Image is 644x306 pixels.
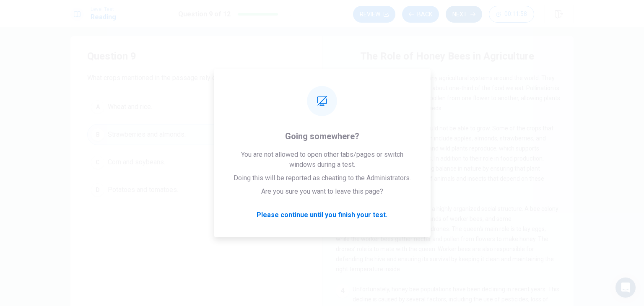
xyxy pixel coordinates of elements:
div: 2 [336,123,349,137]
button: BStrawberries and almonds. [87,124,305,145]
span: Without bees, many crops would not be able to grow. Some of the crops that depend on bees for pol... [336,125,553,192]
span: Level Test [91,6,116,12]
h1: Question 9 of 12 [178,9,231,19]
div: B [91,128,104,141]
h4: The Role of Honey Bees in Agriculture [360,49,534,63]
button: DPotatoes and tomatoes. [87,179,305,200]
span: Corn and soybeans. [108,157,165,167]
button: AWheat and rice. [87,96,305,117]
button: Back [402,6,439,23]
button: Next [446,6,482,23]
span: Bees live in colonies and have a highly organized social structure. A bee colony consists of one ... [336,205,558,272]
div: 1 [336,73,349,86]
div: 4 [336,284,349,298]
span: Honey bees are crucial for many agricultural systems around the world. They are responsible for p... [336,75,560,112]
button: Review [353,6,395,23]
span: Wheat and rice. [108,102,152,112]
span: 00:11:58 [504,11,527,18]
div: A [91,100,104,114]
div: D [91,183,104,197]
h4: Question 9 [87,49,305,63]
div: C [91,156,104,169]
div: 3 [336,204,349,217]
button: CCorn and soybeans. [87,152,305,173]
h1: Reading [91,12,116,22]
div: Open Intercom Messenger [615,277,636,298]
span: What crops mentioned in the passage rely on bees for pollination? [87,73,305,83]
span: Strawberries and almonds. [108,130,186,140]
button: 00:11:58 [489,6,534,23]
span: Potatoes and tomatoes. [108,185,178,195]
